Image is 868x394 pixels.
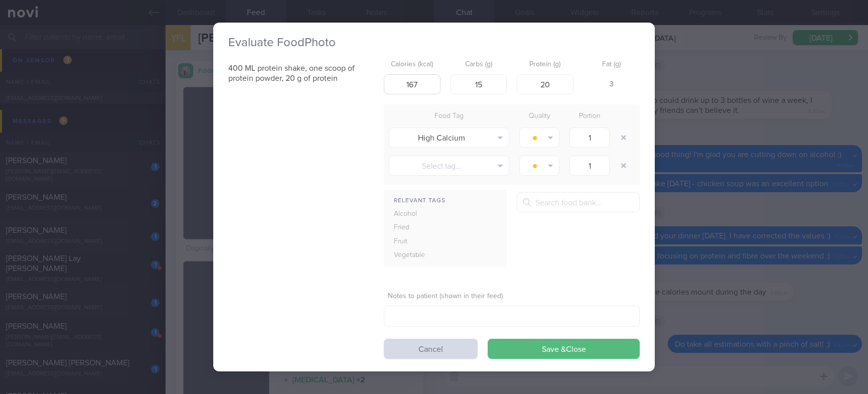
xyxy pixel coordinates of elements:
input: 33 [451,74,507,94]
label: Carbs (g) [455,60,503,69]
input: 1.0 [569,127,610,148]
button: Select tag... [389,156,509,176]
label: Fat (g) [588,60,636,69]
h2: Evaluate Food Photo [228,35,640,50]
div: Alcohol [384,207,448,221]
input: Search food bank... [517,192,640,212]
div: Portion [564,109,615,123]
button: Cancel [384,339,478,359]
div: 3 [584,74,640,95]
label: Notes to patient (shown in their feed) [388,292,636,301]
div: Fruit [384,235,448,249]
input: 9 [517,74,573,94]
label: Protein (g) [521,60,569,69]
div: Vegetable [384,248,448,262]
div: Fried [384,221,448,235]
input: 250 [384,74,441,94]
label: Calories (kcal) [388,60,437,69]
div: Relevant Tags [384,195,507,207]
button: Save &Close [488,339,640,359]
button: High Calcium [389,127,509,148]
p: 400 ML protein shake, one scoop of protein powder, 20 g of protein [228,63,374,83]
input: 1.0 [569,156,610,176]
div: Quality [514,109,564,123]
div: Food Tag [384,109,514,123]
